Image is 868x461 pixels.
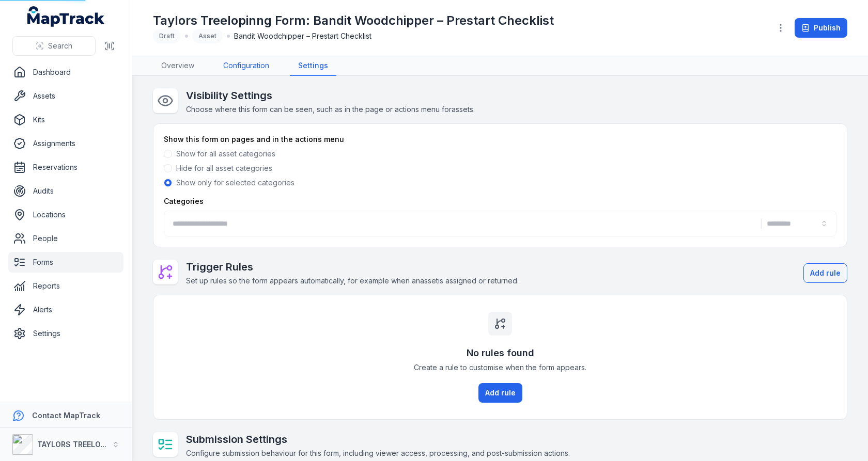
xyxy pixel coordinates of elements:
span: Bandit Woodchipper – Prestart Checklist [234,31,371,41]
label: Categories [164,196,204,206]
span: Set up rules so the form appears automatically, for example when an asset is assigned or returned. [186,276,519,285]
span: Create a rule to customise when the form appears. [414,362,586,373]
button: Add rule [478,383,522,403]
a: MapTrack [27,6,105,27]
a: Audits [8,181,123,201]
div: Asset [192,29,223,43]
button: Search [12,36,96,56]
h2: Submission Settings [186,432,570,447]
a: Assignments [8,133,123,154]
a: Dashboard [8,62,123,83]
a: Settings [8,323,123,344]
h2: Trigger Rules [186,260,519,274]
a: Locations [8,204,123,225]
div: Draft [153,29,181,43]
span: Configure submission behaviour for this form, including viewer access, processing, and post-submi... [186,449,570,457]
a: Forms [8,252,123,273]
button: Add rule [803,263,847,283]
a: Reports [8,276,123,296]
a: Reservations [8,157,123,178]
label: Hide for all asset categories [176,163,272,173]
a: Kits [8,109,123,130]
h3: No rules found [467,346,534,360]
h1: Taylors Treelopinng Form: Bandit Woodchipper – Prestart Checklist [153,12,554,29]
a: Overview [153,56,203,76]
span: Choose where this form can be seen, such as in the page or actions menu for assets . [186,105,475,114]
a: Settings [290,56,336,76]
label: Show only for selected categories [176,178,295,188]
label: Show for all asset categories [176,149,275,159]
span: Search [48,41,72,51]
a: Configuration [215,56,277,76]
label: Show this form on pages and in the actions menu [164,134,344,145]
strong: TAYLORS TREELOPPING [37,440,123,449]
strong: Contact MapTrack [32,411,100,420]
a: Alerts [8,299,123,320]
a: Assets [8,86,123,106]
button: Publish [795,18,847,38]
a: People [8,228,123,249]
h2: Visibility Settings [186,88,475,103]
